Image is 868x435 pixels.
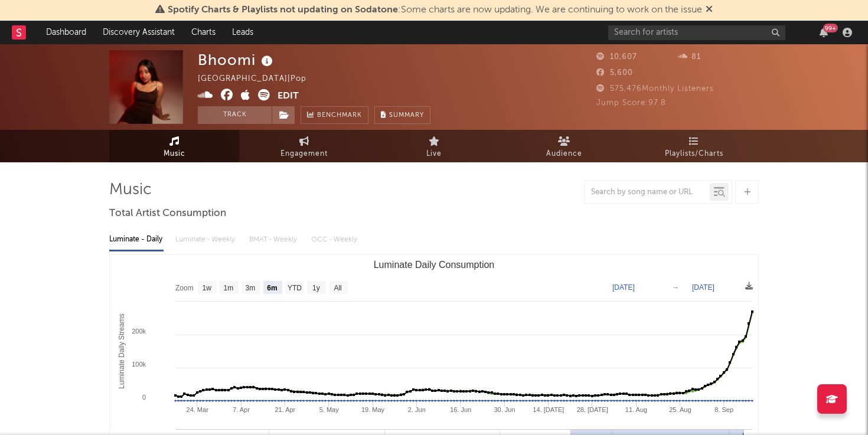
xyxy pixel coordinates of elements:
[239,130,369,162] a: Engagement
[625,406,647,413] text: 11. Aug
[706,5,713,15] span: Dismiss
[280,147,328,161] span: Engagement
[612,283,635,292] text: [DATE]
[629,130,759,162] a: Playlists/Charts
[499,130,629,162] a: Audience
[596,53,637,61] span: 10,607
[585,188,710,197] input: Search by song name or URL
[198,50,276,70] div: Bhoomi
[533,406,564,413] text: 14. [DATE]
[203,284,212,292] text: 1w
[577,406,608,413] text: 28. [DATE]
[301,106,368,124] a: Benchmark
[820,28,828,37] button: 99+
[494,406,515,413] text: 30. Jun
[198,72,320,86] div: [GEOGRAPHIC_DATA] | Pop
[288,284,302,292] text: YTD
[426,147,442,161] span: Live
[665,147,723,161] span: Playlists/Charts
[672,283,679,292] text: →
[109,130,239,162] a: Music
[168,5,398,15] span: Spotify Charts & Playlists not updating on Sodatone
[678,53,701,61] span: 81
[142,394,146,401] text: 0
[312,284,320,292] text: 1y
[198,106,272,124] button: Track
[267,284,277,292] text: 6m
[319,406,340,413] text: 5. May
[669,406,691,413] text: 25. Aug
[596,85,714,93] span: 575,476 Monthly Listeners
[317,109,362,123] span: Benchmark
[275,406,295,413] text: 21. Apr
[109,230,164,250] div: Luminate - Daily
[164,147,185,161] span: Music
[823,24,838,32] div: 99 +
[175,284,194,292] text: Zoom
[692,283,714,292] text: [DATE]
[334,284,341,292] text: All
[714,406,733,413] text: 8. Sep
[38,21,94,44] a: Dashboard
[361,406,385,413] text: 19. May
[94,21,183,44] a: Discovery Assistant
[450,406,471,413] text: 16. Jun
[132,328,146,335] text: 200k
[246,284,256,292] text: 3m
[224,284,234,292] text: 1m
[278,89,299,104] button: Edit
[224,21,262,44] a: Leads
[132,361,146,368] text: 100k
[389,112,424,119] span: Summary
[374,106,430,124] button: Summary
[596,69,633,77] span: 5,600
[183,21,224,44] a: Charts
[374,260,495,270] text: Luminate Daily Consumption
[233,406,250,413] text: 7. Apr
[608,25,785,40] input: Search for artists
[408,406,426,413] text: 2. Jun
[596,99,666,107] span: Jump Score: 97.8
[118,313,126,388] text: Luminate Daily Streams
[369,130,499,162] a: Live
[168,5,702,15] span: : Some charts are now updating. We are continuing to work on the issue
[187,406,209,413] text: 24. Mar
[109,207,226,221] span: Total Artist Consumption
[546,147,582,161] span: Audience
